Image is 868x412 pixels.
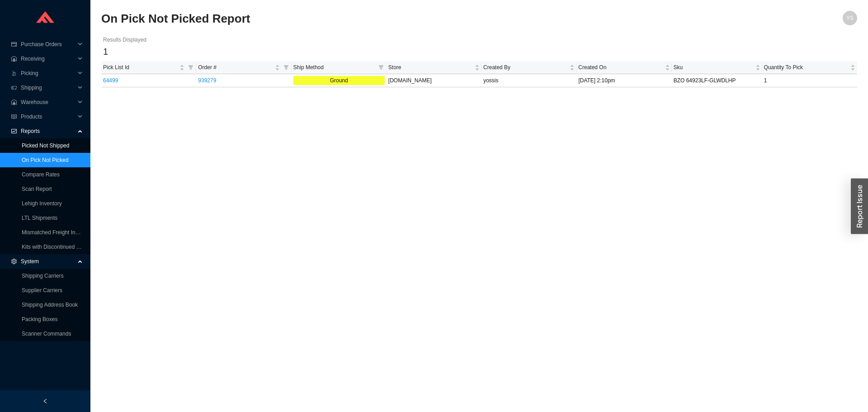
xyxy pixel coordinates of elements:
span: filter [378,65,384,70]
a: 939279 [198,77,216,84]
div: Ground [293,76,385,85]
span: credit-card [11,42,17,47]
span: Receiving [21,52,75,66]
span: filter [186,61,195,74]
span: Order # [198,63,273,72]
span: filter [188,65,193,70]
a: Kits with Discontinued Parts [22,244,89,250]
td: BZO 64923LF-GLWDLHP [672,74,762,87]
span: Sku [674,63,754,72]
th: Store sortable [387,61,481,74]
a: Packing Boxes [22,316,57,322]
a: Shipping Address Book [22,302,78,308]
span: Purchase Orders [21,37,75,52]
a: Scan Report [22,186,52,192]
span: Reports [21,124,75,138]
span: Ship Method [293,63,375,72]
span: filter [283,65,289,70]
span: Created By [483,63,568,72]
a: Compare Rates [22,171,60,178]
span: Products [21,109,75,124]
a: 64499 [103,77,118,84]
span: System [21,254,75,269]
span: setting [11,259,17,264]
span: Store [388,63,473,72]
span: read [11,114,17,119]
th: Quantity To Pick sortable [762,61,857,74]
td: [DOMAIN_NAME] [387,74,481,87]
span: Picking [21,66,75,81]
a: Scanner Commands [22,331,71,337]
th: Order # sortable [196,61,291,74]
a: Mismatched Freight Invoices [22,229,91,236]
span: left [42,398,48,404]
th: Pick List Id sortable [101,61,196,74]
a: Supplier Carriers [22,287,62,294]
th: Created On sortable [576,61,671,74]
a: On Pick Not Picked [22,157,68,163]
span: Pick List Id [103,63,178,72]
h2: On Pick Not Picked Report [101,11,668,27]
span: fund [11,128,17,134]
span: Warehouse [21,95,75,109]
span: Quantity To Pick [764,63,849,72]
span: filter [377,61,386,74]
span: 1 [103,47,108,57]
a: Shipping Carriers [22,273,64,279]
a: LTL Shipments [22,215,57,221]
th: Created By sortable [481,61,576,74]
span: filter [282,61,291,74]
td: 1 [762,74,857,87]
th: Sku sortable [672,61,762,74]
div: Results Displayed [103,35,855,44]
td: [DATE] 2:10pm [576,74,671,87]
span: Shipping [21,81,75,95]
span: Created On [578,63,663,72]
a: Picked Not Shipped [22,142,69,149]
span: YS [846,11,854,25]
a: Lehigh Inventory [22,200,62,207]
td: yossis [481,74,576,87]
